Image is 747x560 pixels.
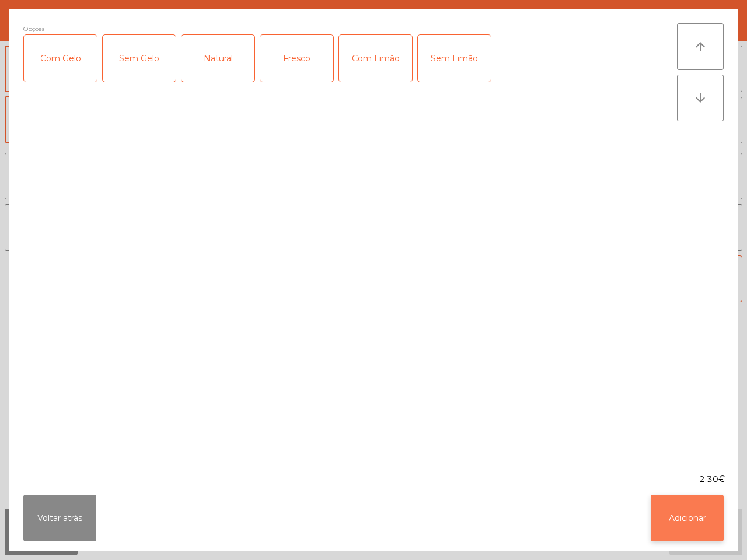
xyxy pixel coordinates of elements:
div: Com Limão [339,35,412,82]
div: 2.30€ [9,473,738,485]
div: Fresco [260,35,333,82]
div: Sem Limão [418,35,491,82]
button: Adicionar [651,495,724,541]
button: arrow_upward [677,23,724,70]
i: arrow_upward [693,40,707,54]
span: Opções [23,23,44,34]
div: Sem Gelo [103,35,176,82]
i: arrow_downward [693,91,707,105]
div: Com Gelo [24,35,97,82]
button: Voltar atrás [23,495,96,541]
div: Natural [181,35,254,82]
button: arrow_downward [677,75,724,121]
